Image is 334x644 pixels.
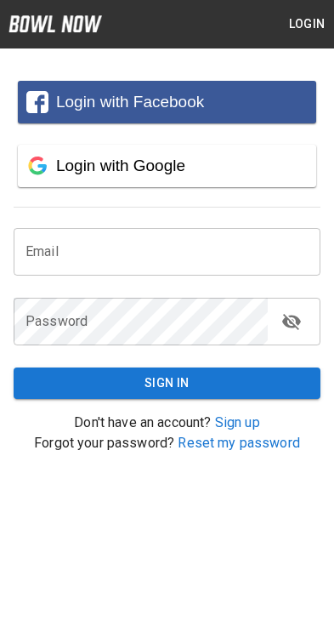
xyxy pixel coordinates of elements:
button: Login [280,9,334,40]
button: toggle password visibility [275,305,309,339]
span: Login with Facebook [56,93,204,111]
button: Login with Google [18,145,316,187]
span: Login with Google [56,157,185,174]
p: Don't have an account? [14,413,320,433]
img: logo [8,15,102,32]
a: Sign up [215,414,260,430]
p: Forgot your password? [14,433,320,453]
a: Reset my password [178,435,300,451]
button: Sign In [14,368,320,399]
button: Login with Facebook [18,81,316,123]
